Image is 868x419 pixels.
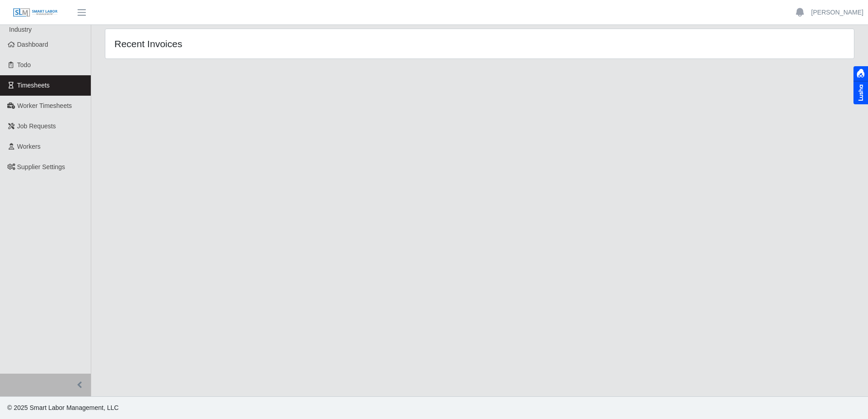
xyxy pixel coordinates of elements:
[17,143,41,150] span: Workers
[13,8,58,18] img: SLM Logo
[17,122,56,130] span: Job Requests
[17,102,72,109] span: Worker Timesheets
[811,8,863,17] a: [PERSON_NAME]
[17,163,65,171] span: Supplier Settings
[114,38,411,49] h4: Recent Invoices
[7,404,118,411] span: © 2025 Smart Labor Management, LLC
[17,41,49,48] span: Dashboard
[9,26,32,33] span: Industry
[17,61,31,68] span: Todo
[17,82,50,89] span: Timesheets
